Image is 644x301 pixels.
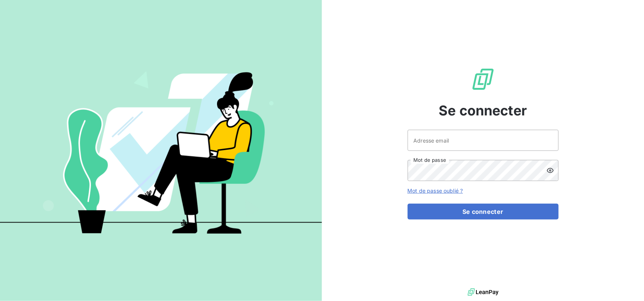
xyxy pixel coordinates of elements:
[408,204,559,220] button: Se connecter
[439,100,527,121] span: Se connecter
[471,67,495,91] img: Logo LeanPay
[468,287,499,298] img: logo
[408,130,559,151] input: placeholder
[408,187,463,194] a: Mot de passe oublié ?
